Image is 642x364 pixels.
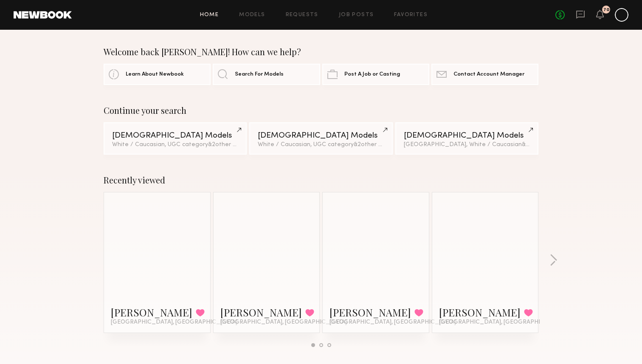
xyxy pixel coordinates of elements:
div: Recently viewed [104,175,538,185]
span: Post A Job or Casting [344,72,400,77]
a: Job Posts [339,12,374,18]
div: [GEOGRAPHIC_DATA], White / Caucasian [404,142,530,148]
div: Continue your search [104,105,538,116]
div: [DEMOGRAPHIC_DATA] Models [258,132,384,140]
div: 70 [603,8,609,12]
div: [DEMOGRAPHIC_DATA] Models [404,132,530,140]
span: Learn About Newbook [126,72,184,77]
a: Contact Account Manager [431,64,538,85]
a: [PERSON_NAME] [111,305,192,319]
span: [GEOGRAPHIC_DATA], [GEOGRAPHIC_DATA] [220,319,347,326]
div: White / Caucasian, UGC category [112,142,238,148]
span: & 2 other filter s [354,142,394,147]
a: [DEMOGRAPHIC_DATA] Models[GEOGRAPHIC_DATA], White / Caucasian&2other filters [395,122,538,155]
a: Home [200,12,219,18]
span: [GEOGRAPHIC_DATA], [GEOGRAPHIC_DATA] [329,319,456,326]
span: Search For Models [235,72,284,77]
a: Post A Job or Casting [322,64,429,85]
span: [GEOGRAPHIC_DATA], [GEOGRAPHIC_DATA] [111,319,237,326]
a: Learn About Newbook [104,64,211,85]
a: [PERSON_NAME] [439,305,521,319]
a: [PERSON_NAME] [329,305,411,319]
div: White / Caucasian, UGC category [258,142,384,148]
span: Contact Account Manager [453,72,524,77]
span: & 2 other filter s [208,142,249,147]
a: [PERSON_NAME] [220,305,302,319]
a: Models [239,12,265,18]
div: Welcome back [PERSON_NAME]! How can we help? [104,47,538,57]
a: Favorites [394,12,428,18]
a: [DEMOGRAPHIC_DATA] ModelsWhite / Caucasian, UGC category&2other filters [104,122,247,155]
a: Search For Models [213,64,320,85]
a: Requests [286,12,318,18]
span: & 2 other filter s [522,142,563,147]
span: [GEOGRAPHIC_DATA], [GEOGRAPHIC_DATA] [439,319,566,326]
a: [DEMOGRAPHIC_DATA] ModelsWhite / Caucasian, UGC category&2other filters [249,122,392,155]
div: [DEMOGRAPHIC_DATA] Models [112,132,238,140]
